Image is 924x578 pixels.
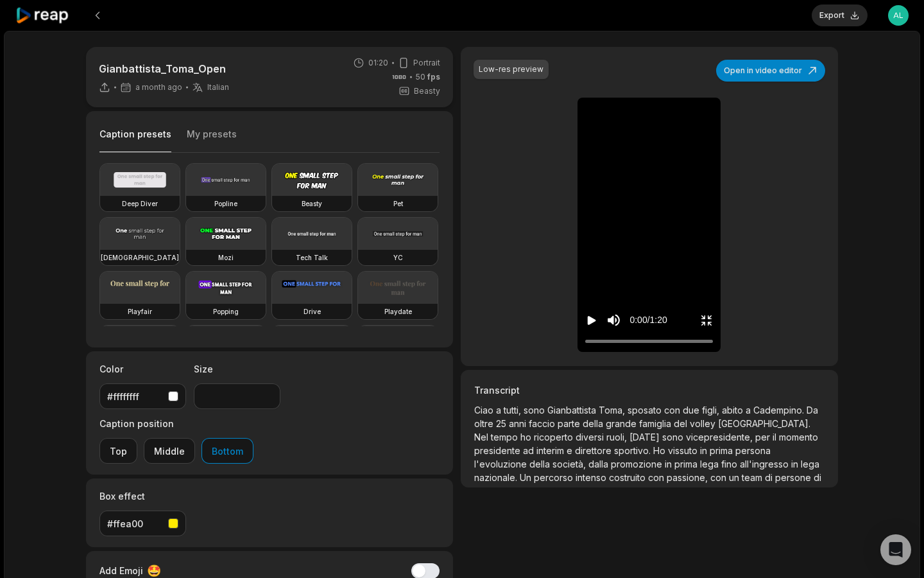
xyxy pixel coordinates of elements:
span: fino [721,459,740,469]
span: ho [520,432,534,442]
span: sono [524,405,547,416]
span: momento [779,432,818,442]
span: Un [520,472,534,483]
h3: Beasty [302,198,322,209]
label: Color [99,362,186,376]
span: faccio [529,418,558,429]
span: tutti, [504,405,524,416]
h3: Mozi [218,252,234,263]
span: interim [536,445,567,456]
h3: YC [393,252,403,263]
span: percorso [534,472,576,483]
span: famiglia [639,418,674,429]
button: Bottom [201,438,253,464]
span: sportivo. [614,445,653,456]
h3: Tech Talk [296,252,328,263]
span: del [674,418,690,429]
span: il [773,432,779,442]
span: ad [523,445,536,456]
span: Ciao [474,405,496,416]
button: Export [812,4,868,26]
h3: Playfair [128,306,152,317]
span: lega [801,459,819,469]
span: presidente [474,445,523,456]
button: #ffea00 [99,511,186,536]
span: l'evoluzione [474,459,529,469]
span: parte [558,418,583,429]
button: Open in video editor [716,60,825,82]
span: in [665,459,674,469]
button: Middle [144,438,195,464]
span: lega [700,459,721,469]
span: figli, [702,405,722,416]
span: vicepresidente, [686,432,755,442]
span: prima [674,459,700,469]
span: Gianbattista [547,405,599,416]
span: Add Emoji [99,564,143,577]
button: Mute sound [606,312,622,328]
span: persone [775,472,814,483]
span: in [791,459,801,469]
h3: Drive [304,306,321,317]
h3: Popline [214,198,237,209]
label: Size [194,362,280,376]
span: ruoli, [606,432,629,442]
span: abito [722,405,746,416]
span: e [567,445,575,456]
span: tempo [491,432,520,442]
span: intenso [576,472,609,483]
span: della [529,459,552,469]
span: diversi [576,432,606,442]
span: dalla [588,459,611,469]
span: con [648,472,667,483]
span: [GEOGRAPHIC_DATA]. [718,418,810,429]
span: [DATE] [629,432,662,442]
span: Beasty [414,85,440,97]
span: a [496,405,504,416]
span: in [700,445,710,456]
h3: Pet [393,198,403,209]
span: di [765,472,775,483]
span: con [664,405,683,416]
button: Top [99,438,137,464]
span: società, [552,459,588,469]
div: 0:00 / 1:20 [629,313,667,327]
span: persona [735,445,771,456]
span: Nel [474,432,491,442]
div: #ffffffff [107,390,163,403]
span: Toma, [599,405,628,416]
span: vissuto [668,445,700,456]
span: direttore [575,445,614,456]
span: a month ago [135,82,182,92]
button: #ffffffff [99,383,186,409]
span: Da [807,405,818,416]
span: un [729,472,742,483]
h3: Popping [213,306,239,317]
button: Caption presets [99,128,171,153]
span: 50 [416,71,440,83]
span: costruito [609,472,648,483]
span: nazionale. [474,472,520,483]
h3: Playdate [384,306,412,317]
span: sono [662,432,686,442]
button: Exit fullscreen [700,308,713,332]
span: fps [427,72,440,82]
span: per [755,432,773,442]
div: Low-res preview [479,64,543,75]
label: Caption position [99,417,253,430]
span: volley [690,418,718,429]
span: della [583,418,606,429]
div: Open Intercom Messenger [880,534,911,565]
span: di [814,472,821,483]
span: anni [509,418,529,429]
span: oltre [474,418,496,429]
span: prima [710,445,735,456]
span: sposato [628,405,664,416]
span: a [746,405,753,416]
label: Box effect [99,489,186,503]
span: ricoperto [534,432,576,442]
button: My presets [187,128,237,152]
span: 25 [496,418,509,429]
span: Ho [653,445,668,456]
button: Play video [585,308,598,332]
